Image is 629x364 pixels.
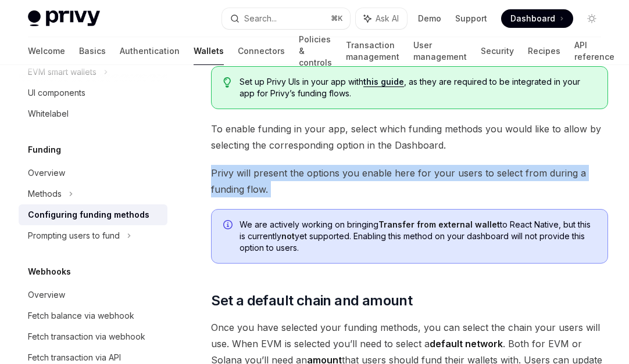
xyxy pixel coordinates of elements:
div: Whitelabel [28,107,69,121]
svg: Info [223,220,235,232]
span: ⌘ K [331,14,343,23]
span: To enable funding in your app, select which funding methods you would like to allow by selecting ... [211,121,608,153]
a: Support [455,13,487,24]
div: Configuring funding methods [28,208,149,222]
a: Dashboard [501,9,573,28]
a: Recipes [528,37,560,65]
div: Prompting users to fund [28,229,120,243]
span: Set a default chain and amount [211,291,412,310]
svg: Tip [223,77,231,88]
span: Set up Privy UIs in your app with , as they are required to be integrated in your app for Privy’s... [240,76,596,99]
a: Connectors [238,37,285,65]
a: Fetch transaction via webhook [19,326,167,347]
a: Transaction management [346,37,399,65]
a: this guide [363,77,404,87]
img: light logo [28,10,100,27]
h5: Webhooks [28,265,71,279]
strong: default network [430,338,503,349]
span: Ask AI [376,13,399,24]
a: Overview [19,163,167,183]
div: UI components [28,86,85,100]
button: Toggle dark mode [582,9,601,28]
a: Authentication [120,37,180,65]
div: Overview [28,166,65,180]
a: Welcome [28,37,65,65]
a: Basics [79,37,106,65]
div: Fetch transaction via webhook [28,330,145,344]
a: Configuring funding methods [19,204,167,225]
button: Ask AI [356,8,407,29]
div: Fetch balance via webhook [28,309,134,323]
a: Overview [19,284,167,305]
span: We are actively working on bringing to React Native, but this is currently yet supported. Enablin... [240,219,596,254]
span: Dashboard [510,13,555,24]
h5: Funding [28,143,61,157]
span: Privy will present the options you enable here for your users to select from during a funding flow. [211,165,608,197]
div: Methods [28,187,62,201]
a: Policies & controls [299,37,332,65]
a: Whitelabel [19,103,167,124]
a: User management [413,37,467,65]
a: Fetch balance via webhook [19,305,167,326]
a: API reference [574,37,614,65]
a: UI components [19,82,167,103]
div: Overview [28,288,65,302]
button: Search...⌘K [222,8,350,29]
strong: Transfer from external wallet [378,219,500,229]
a: Demo [418,13,441,24]
a: Security [481,37,514,65]
div: Search... [244,12,277,26]
strong: not [281,231,295,241]
a: Wallets [194,37,224,65]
